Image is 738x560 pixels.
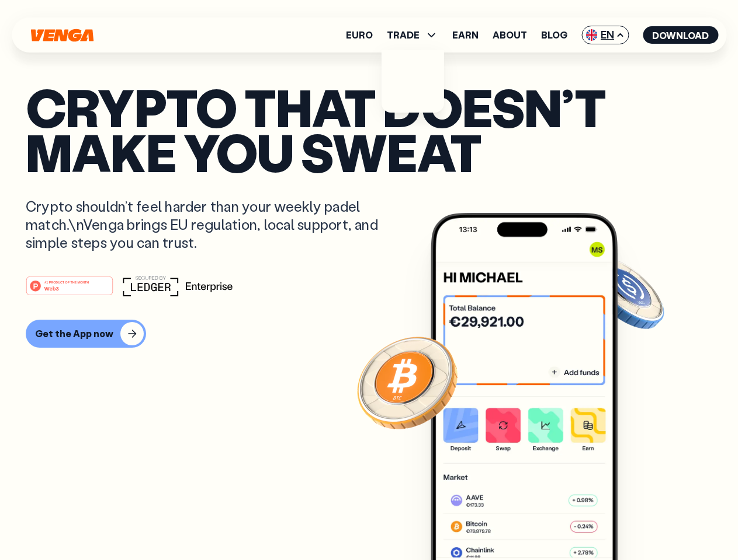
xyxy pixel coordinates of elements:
a: About [493,30,527,40]
a: Earn [452,30,479,40]
button: Download [643,26,718,44]
a: Euro [346,30,373,40]
span: TRADE [387,28,438,42]
button: Get the App now [26,320,146,348]
span: EN [581,26,629,44]
a: Get the App now [26,320,712,348]
tspan: #1 PRODUCT OF THE MONTH [44,280,89,283]
img: flag-uk [585,29,597,41]
svg: Home [29,29,95,42]
tspan: Web3 [44,285,59,291]
div: Get the App now [35,328,113,339]
a: #1 PRODUCT OF THE MONTHWeb3 [26,283,113,298]
img: USDC coin [583,251,667,335]
span: TRADE [387,30,420,40]
a: Blog [541,30,567,40]
p: Crypto shouldn’t feel harder than your weekly padel match.\nVenga brings EU regulation, local sup... [26,197,395,252]
img: Bitcoin [355,330,460,435]
p: Crypto that doesn’t make you sweat [26,85,712,174]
